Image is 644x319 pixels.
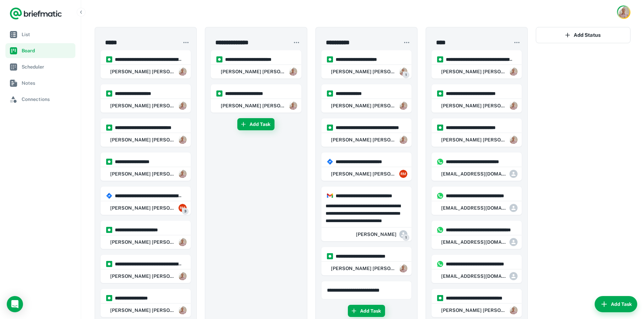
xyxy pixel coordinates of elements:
img: https://app.briefmatic.com/assets/integrations/manual.png [327,90,333,97]
div: rob@karoro.co [436,201,518,215]
div: Rob Mark [326,99,407,112]
span: Scheduler [22,63,73,71]
div: https://app.briefmatic.com/assets/integrations/manual.png**** **** **** ****Rob Mark [100,289,191,317]
img: ACg8ocII3zF4iMpEex91Y71VwmVKSZx7lzhJoOl4DqcHx8GPLGwJlsU=s96-c [509,102,518,110]
img: ACg8ocII3zF4iMpEex91Y71VwmVKSZx7lzhJoOl4DqcHx8GPLGwJlsU=s96-c [178,272,187,280]
div: Rob Mark [105,269,187,283]
div: https://app.briefmatic.com/assets/integrations/manual.png**** **** **** **** *Rob Mark [100,84,191,113]
img: https://app.briefmatic.com/assets/integrations/manual.png [327,253,333,259]
img: ACg8ocII3zF4iMpEex91Y71VwmVKSZx7lzhJoOl4DqcHx8GPLGwJlsU=s96-c [509,68,518,76]
h6: [PERSON_NAME] [PERSON_NAME] [441,136,507,143]
div: Rob Mark [436,99,518,112]
img: ACg8ocII3zF4iMpEex91Y71VwmVKSZx7lzhJoOl4DqcHx8GPLGwJlsU=s96-c [399,264,407,272]
img: https://app.briefmatic.com/assets/integrations/manual.png [216,56,222,62]
h6: [PERSON_NAME] [PERSON_NAME] [221,102,286,109]
span: 3 [182,208,189,215]
h6: [PERSON_NAME] [PERSON_NAME] [331,102,397,109]
img: https://app.briefmatic.com/assets/integrations/manual.png [106,90,112,97]
div: Tomas Barrera [356,228,407,241]
h6: [PERSON_NAME] [PERSON_NAME] [110,238,176,246]
img: https://app.briefmatic.com/assets/integrations/manual.png [106,159,112,165]
img: ACg8ocII3zF4iMpEex91Y71VwmVKSZx7lzhJoOl4DqcHx8GPLGwJlsU=s96-c [178,238,187,246]
img: ACg8ocII3zF4iMpEex91Y71VwmVKSZx7lzhJoOl4DqcHx8GPLGwJlsU=s96-c [399,136,407,144]
a: Board [5,43,75,58]
img: https://app.briefmatic.com/assets/integrations/whatsapp.png [437,193,443,199]
img: https://app.briefmatic.com/assets/integrations/manual.png [106,125,112,131]
h6: [PERSON_NAME] [PERSON_NAME] [110,204,176,212]
img: https://app.briefmatic.com/assets/integrations/manual.png [437,90,443,97]
img: ACg8ocII3zF4iMpEex91Y71VwmVKSZx7lzhJoOl4DqcHx8GPLGwJlsU=s96-c [178,170,187,178]
h6: [PERSON_NAME] [PERSON_NAME] [110,102,176,109]
div: https://app.briefmatic.com/assets/integrations/manual.png**** **** *****Rob Mark [321,84,412,113]
img: ACg8ocII3zF4iMpEex91Y71VwmVKSZx7lzhJoOl4DqcHx8GPLGwJlsU=s96-c [178,306,187,314]
img: ACg8ocII3zF4iMpEex91Y71VwmVKSZx7lzhJoOl4DqcHx8GPLGwJlsU=s96-c [178,102,187,110]
img: https://app.briefmatic.com/assets/integrations/manual.png [327,125,333,131]
img: ACg8ocII3zF4iMpEex91Y71VwmVKSZx7lzhJoOl4DqcHx8GPLGwJlsU=s96-c [178,68,187,76]
h6: [PERSON_NAME] [PERSON_NAME] [110,136,176,143]
img: ACg8ocII3zF4iMpEex91Y71VwmVKSZx7lzhJoOl4DqcHx8GPLGwJlsU=s96-c [509,136,518,144]
span: 1 [403,72,409,78]
img: https://app.briefmatic.com/assets/integrations/whatsapp.png [437,261,443,267]
a: Logo [9,7,62,20]
img: https://app.briefmatic.com/assets/integrations/manual.png [216,90,222,97]
img: https://app.briefmatic.com/assets/integrations/manual.png [437,56,443,62]
img: https://app.briefmatic.com/assets/integrations/manual.png [106,227,112,233]
div: Rob Mark [105,65,187,78]
img: https://app.briefmatic.com/assets/integrations/whatsapp.png [437,227,443,233]
div: https://app.briefmatic.com/assets/integrations/manual.png**** **** **** *****Rob Mark [100,152,191,181]
img: https://app.briefmatic.com/assets/integrations/jira.png [106,193,112,199]
div: Rob Mark [326,65,407,78]
img: https://app.briefmatic.com/assets/integrations/whatsapp.png [437,159,443,165]
div: Rob Mark [326,133,407,147]
img: ACg8ocII3zF4iMpEex91Y71VwmVKSZx7lzhJoOl4DqcHx8GPLGwJlsU=s96-c [399,68,407,76]
h6: [PERSON_NAME] [PERSON_NAME] [441,102,507,109]
span: List [22,31,73,38]
h6: [EMAIL_ADDRESS][DOMAIN_NAME] [441,204,507,212]
img: https://app.briefmatic.com/assets/integrations/manual.png [437,295,443,301]
h6: [PERSON_NAME] [PERSON_NAME] [221,68,286,75]
button: Add Task [348,305,385,317]
h6: [EMAIL_ADDRESS][DOMAIN_NAME] [441,272,507,280]
img: ACg8ocII3zF4iMpEex91Y71VwmVKSZx7lzhJoOl4DqcHx8GPLGwJlsU=s96-c [178,136,187,144]
a: Connections [5,92,75,107]
a: List [5,27,75,42]
div: rob@karoro.co [436,269,518,283]
img: 570269a9b79690e5c757423d8afb8f8a [178,204,187,212]
a: Notes [5,76,75,90]
div: Rob Mark [326,262,407,275]
div: rob@karoro.co [436,167,518,181]
img: https://app.briefmatic.com/assets/integrations/manual.png [437,125,443,131]
a: Scheduler [5,59,75,74]
img: https://app.briefmatic.com/assets/integrations/manual.png [106,261,112,267]
div: Robert Mark [105,201,187,215]
img: https://app.briefmatic.com/assets/integrations/manual.png [106,295,112,301]
img: ACg8ocII3zF4iMpEex91Y71VwmVKSZx7lzhJoOl4DqcHx8GPLGwJlsU=s96-c [509,306,518,314]
h6: [PERSON_NAME] [PERSON_NAME] [331,170,397,178]
div: Rob Mark [436,133,518,147]
h6: [PERSON_NAME] [PERSON_NAME] [110,307,176,314]
h6: [PERSON_NAME] [PERSON_NAME] [441,68,507,75]
h6: [PERSON_NAME] [PERSON_NAME] [110,68,176,75]
img: ACg8ocII3zF4iMpEex91Y71VwmVKSZx7lzhJoOl4DqcHx8GPLGwJlsU=s96-c [289,102,297,110]
img: https://app.briefmatic.com/assets/integrations/manual.png [327,56,333,62]
h6: [PERSON_NAME] [356,231,397,238]
div: rob@karoro.co [436,235,518,249]
h6: [PERSON_NAME] [PERSON_NAME] [110,170,176,178]
h6: [PERSON_NAME] [PERSON_NAME] [110,272,176,280]
img: 570269a9b79690e5c757423d8afb8f8a [399,170,407,178]
span: 1 [403,234,409,241]
div: Rob Mark [105,133,187,147]
img: ACg8ocII3zF4iMpEex91Y71VwmVKSZx7lzhJoOl4DqcHx8GPLGwJlsU=s96-c [289,68,297,76]
div: Rob Mark [105,99,187,112]
h6: [PERSON_NAME] [PERSON_NAME] [331,265,397,272]
h6: [PERSON_NAME] [PERSON_NAME] [331,68,397,75]
img: https://app.briefmatic.com/assets/integrations/gmail.png [327,193,333,199]
button: Add Task [595,296,637,312]
div: Rob Mark [105,303,187,317]
h6: [PERSON_NAME] [PERSON_NAME] [441,307,507,314]
div: Rob Mark [215,99,297,112]
div: Rob Mark [436,303,518,317]
img: https://app.briefmatic.com/assets/integrations/jira.png [327,159,333,165]
h6: [EMAIL_ADDRESS][DOMAIN_NAME] [441,170,507,178]
button: Add Status [536,27,630,43]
